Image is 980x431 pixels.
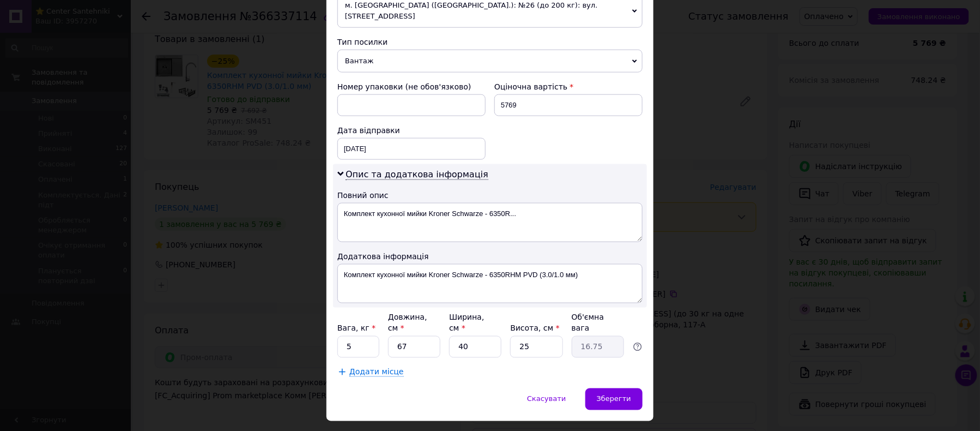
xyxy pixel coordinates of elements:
[494,81,643,92] div: Оціночна вартість
[572,312,624,334] div: Об'ємна вага
[346,169,488,180] span: Опис та додаткова інформація
[597,395,631,403] span: Зберегти
[337,38,388,46] span: Тип посилки
[449,313,484,333] label: Ширина, см
[337,81,486,92] div: Номер упаковки (не обов'язково)
[337,251,643,262] div: Додаткова інформація
[337,125,486,136] div: Дата відправки
[337,324,376,333] label: Вага, кг
[337,50,643,73] span: Вантаж
[388,313,427,333] label: Довжина, см
[527,395,566,403] span: Скасувати
[510,324,559,333] label: Висота, см
[337,190,643,201] div: Повний опис
[349,368,404,377] span: Додати місце
[337,264,643,303] textarea: Комплект кухонної мийки Kroner Schwarze - 6350RHM PVD (3.0/1.0 мм)
[337,203,643,242] textarea: Комплект кухонної мийки Kroner Schwarze - 6350R...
